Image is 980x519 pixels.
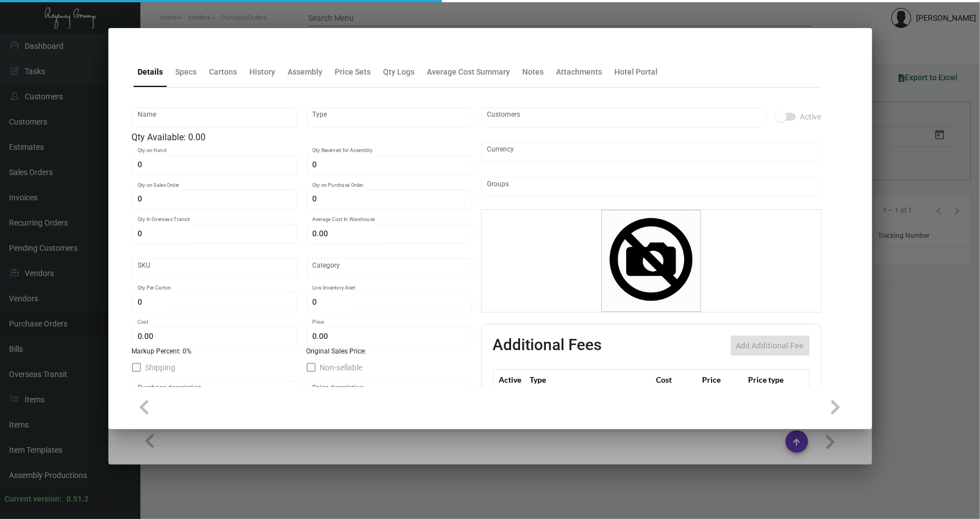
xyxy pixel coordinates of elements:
div: Attachments [557,66,603,78]
span: Shipping [145,361,176,374]
div: Specs [176,66,197,78]
div: Price Sets [335,66,371,78]
div: Notes [523,66,544,78]
button: Add Additional Fee [731,336,810,356]
span: Non-sellable [320,361,363,374]
th: Type [527,370,653,389]
div: History [250,66,276,78]
input: Add new.. [487,113,760,122]
div: Assembly [288,66,323,78]
th: Price type [745,370,796,389]
div: Current version: [4,493,62,505]
span: Add Additional Fee [736,341,804,350]
th: Active [493,370,527,389]
div: Average Cost Summary [427,66,510,78]
th: Price [699,370,745,389]
div: Cartons [209,66,238,78]
div: Qty Available: 0.00 [132,131,472,144]
div: Hotel Portal [615,66,658,78]
div: Qty Logs [384,66,415,78]
div: 0.51.2 [66,493,89,505]
span: Active [800,110,822,123]
th: Cost [653,370,699,389]
div: Details [138,66,163,78]
h2: Additional Fees [493,336,602,356]
input: Add new.. [487,182,815,191]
